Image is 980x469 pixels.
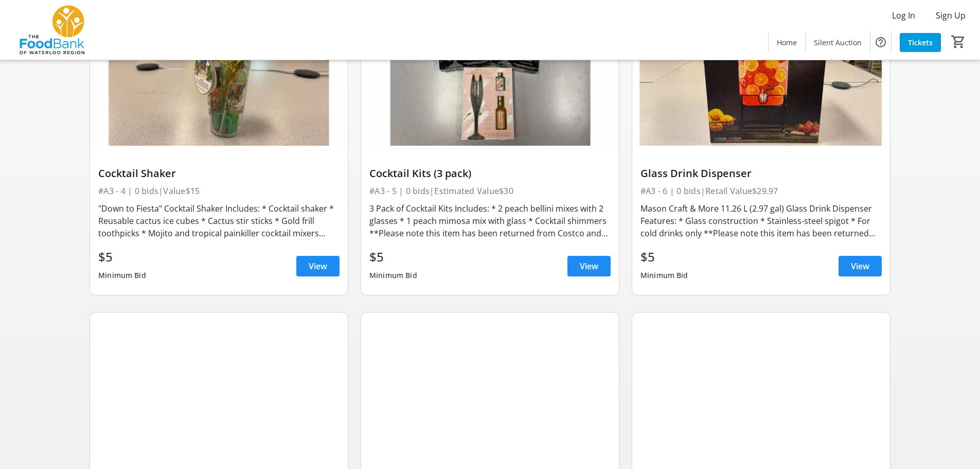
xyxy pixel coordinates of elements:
div: $5 [98,248,146,266]
a: View [839,256,882,276]
a: Silent Auction [806,33,870,52]
span: View [851,260,869,272]
span: Silent Auction [814,37,862,48]
span: Sign Up [936,9,966,22]
a: View [567,256,611,276]
div: $5 [369,248,417,266]
div: #A3 - 5 | 0 bids | Estimated Value $30 [369,184,611,198]
div: 3 Pack of Cocktail Kits Includes: * 2 peach bellini mixes with 2 glasses * 1 peach mimosa mix wit... [369,202,611,239]
div: Glass Drink Dispenser [640,167,882,180]
div: Minimum Bid [640,266,688,285]
div: Minimum Bid [369,266,417,285]
img: Paint Roller Set [90,312,348,458]
div: #A3 - 6 | 0 bids | Retail Value $29.97 [640,184,882,198]
img: Folding Wagon [361,312,619,458]
span: Log In [892,9,915,22]
div: "Down to Fiesta" Cocktail Shaker Includes: * Cocktail shaker * Reusable cactus ice cubes * Cactus... [98,202,340,239]
div: #A3 - 4 | 0 bids | Value $15 [98,184,340,198]
div: Mason Craft & More 11.26 L (2.97 gal) Glass Drink Dispenser Features: * Glass construction * Stai... [640,202,882,239]
a: Home [769,33,805,52]
img: Cocktail Shaker [90,1,348,146]
div: Minimum Bid [98,266,146,285]
span: View [580,260,598,272]
button: Help [870,32,891,53]
a: View [296,256,340,276]
button: Log In [884,7,923,24]
img: The Food Bank of Waterloo Region's Logo [6,4,98,56]
img: Steel Shelving (1) [632,312,890,458]
img: Cocktail Kits (3 pack) [361,1,619,146]
div: Cocktail Shaker [98,167,340,180]
div: Cocktail Kits (3 pack) [369,167,611,180]
button: Cart [949,32,968,51]
img: Glass Drink Dispenser [632,1,890,146]
span: View [309,260,327,272]
span: Tickets [908,37,933,48]
a: Tickets [900,33,941,52]
div: $5 [640,248,688,266]
span: Home [777,37,797,48]
button: Sign Up [928,7,974,24]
